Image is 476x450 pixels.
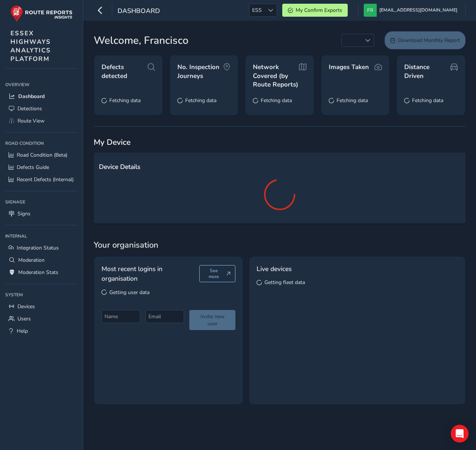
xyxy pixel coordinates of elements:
[17,244,59,251] span: Integration Status
[102,63,148,80] span: Defects detected
[5,149,78,161] a: Road Condition (Beta)
[253,63,299,89] span: Network Covered (by Route Reports)
[94,137,131,147] span: My Device
[5,102,78,115] a: Detections
[5,325,78,337] a: Help
[5,79,78,90] div: Overview
[18,257,45,264] span: Moderation
[17,315,31,322] span: Users
[94,239,466,251] span: Your organisation
[17,117,45,124] span: Route View
[17,164,49,171] span: Defects Guide
[5,313,78,325] a: Users
[5,300,78,313] a: Devices
[17,105,42,112] span: Detections
[5,161,78,173] a: Defects Guide
[296,7,342,14] span: My Confirm Exports
[5,196,78,208] div: Signage
[17,327,28,335] span: Help
[5,254,78,266] a: Moderation
[10,29,51,63] span: ESSEX HIGHWAYS ANALYTICS PLATFORM
[185,97,216,104] span: Fetching data
[337,97,368,104] span: Fetching data
[5,208,78,220] a: Signs
[282,4,348,17] button: My Confirm Exports
[177,63,223,80] span: No. Inspection Journeys
[5,173,78,186] a: Recent Defects (Internal)
[10,5,73,22] img: rr logo
[118,6,160,17] span: Dashboard
[5,242,78,254] a: Integration Status
[204,268,223,280] span: See more
[99,163,460,171] h2: Device Details
[5,266,78,278] a: Moderation Stats
[5,138,78,149] div: Road Condition
[379,4,457,17] span: [EMAIL_ADDRESS][DOMAIN_NAME]
[5,289,78,300] div: System
[199,265,235,282] button: See more
[364,4,460,17] button: [EMAIL_ADDRESS][DOMAIN_NAME]
[250,4,264,16] span: ESS
[94,33,189,48] span: Welcome, Francisco
[5,231,78,242] div: Internal
[18,269,58,276] span: Moderation Stats
[261,97,292,104] span: Fetching data
[17,210,30,217] span: Signs
[17,303,35,310] span: Devices
[404,63,450,80] span: Distance Driven
[18,93,45,100] span: Dashboard
[451,425,469,443] div: Open Intercom Messenger
[109,97,141,104] span: Fetching data
[17,151,67,159] span: Road Condition (Beta)
[364,4,377,17] img: diamond-layout
[17,176,74,183] span: Recent Defects (Internal)
[5,90,78,102] a: Dashboard
[329,63,369,72] span: Images Taken
[412,97,443,104] span: Fetching data
[5,115,78,127] a: Route View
